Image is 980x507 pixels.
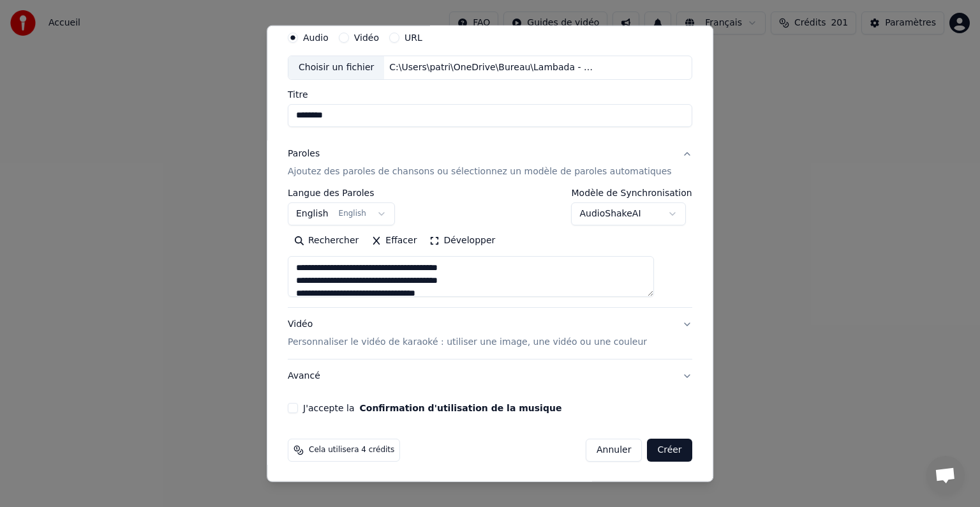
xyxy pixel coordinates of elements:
[354,33,379,42] label: Vidéo
[288,308,692,359] button: VidéoPersonnaliser le vidéo de karaoké : utiliser une image, une vidéo ou une couleur
[288,188,395,197] label: Langue des Paroles
[385,61,602,74] div: C:\Users\patri\OneDrive\Bureau\Lambada - Original Version 1989.mp3
[288,188,692,307] div: ParolesAjoutez des paroles de chansons ou sélectionnez un modèle de paroles automatiques
[288,56,384,79] div: Choisir un fichier
[303,404,561,412] label: J'accepte la
[288,90,692,99] label: Titre
[288,231,365,251] button: Rechercher
[288,148,320,160] div: Paroles
[586,439,642,462] button: Annuler
[288,336,647,349] p: Personnaliser le vidéo de karaoké : utiliser une image, une vidéo ou une couleur
[288,359,692,393] button: Avancé
[360,404,562,412] button: J'accepte la
[405,33,422,42] label: URL
[572,188,692,197] label: Modèle de Synchronisation
[309,445,394,455] span: Cela utilisera 4 crédits
[288,165,672,178] p: Ajoutez des paroles de chansons ou sélectionnez un modèle de paroles automatiques
[288,137,692,188] button: ParolesAjoutez des paroles de chansons ou sélectionnez un modèle de paroles automatiques
[288,318,647,349] div: Vidéo
[648,439,692,462] button: Créer
[303,33,329,42] label: Audio
[365,231,423,251] button: Effacer
[424,231,502,251] button: Développer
